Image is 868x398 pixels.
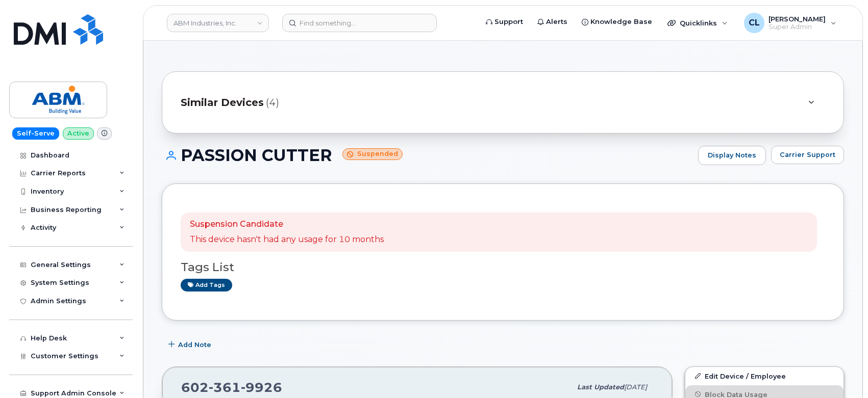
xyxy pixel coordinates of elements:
small: Suspended [342,148,403,160]
span: 9926 [241,380,282,395]
h3: Tags List [181,261,825,274]
span: Similar Devices [181,95,264,110]
p: This device hasn't had any usage for 10 months [190,234,384,246]
button: Add Note [162,336,220,354]
p: Suspension Candidate [190,219,384,230]
span: Last updated [577,383,624,391]
span: Carrier Support [780,150,835,160]
span: 602 [181,380,282,395]
a: Display Notes [698,146,766,165]
button: Carrier Support [771,146,844,164]
h1: PASSION CUTTER [162,146,693,164]
a: Add tags [181,279,232,291]
a: Edit Device / Employee [685,367,844,385]
span: [DATE] [624,383,647,391]
span: (4) [266,95,279,110]
span: 361 [209,380,241,395]
span: Add Note [178,340,211,350]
